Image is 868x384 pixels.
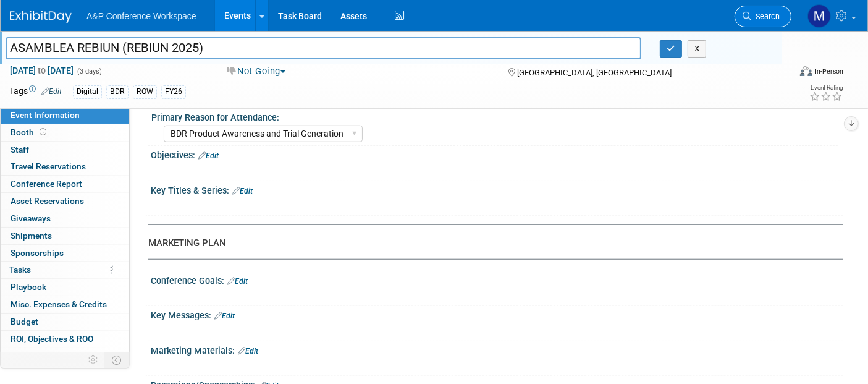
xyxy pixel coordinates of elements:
[1,124,129,141] a: Booth
[807,4,831,28] img: Michelle Kelly
[1,296,129,313] a: Misc. Expenses & Credits
[83,352,104,368] td: Personalize Event Tab Strip
[11,351,60,361] span: Attachments
[11,299,107,309] span: Misc. Expenses & Credits
[151,181,843,197] div: Key Titles & Series:
[1,262,129,278] a: Tasks
[1,314,129,330] a: Budget
[104,352,130,368] td: Toggle Event Tabs
[9,265,31,275] span: Tasks
[151,341,843,357] div: Marketing Materials:
[106,85,129,98] div: BDR
[735,6,791,27] a: Search
[814,67,843,76] div: In-Person
[151,108,838,124] div: Primary Reason for Attendance:
[148,237,834,250] div: MARKETING PLAN
[9,65,74,76] span: [DATE] [DATE]
[11,248,64,258] span: Sponsorships
[133,85,157,98] div: ROW
[11,213,51,223] span: Giveaways
[11,196,84,206] span: Asset Reservations
[517,68,672,77] span: [GEOGRAPHIC_DATA], [GEOGRAPHIC_DATA]
[688,40,707,58] button: X
[1,279,129,296] a: Playbook
[809,85,843,91] div: Event Rating
[238,347,258,356] a: Edit
[227,277,248,286] a: Edit
[11,127,49,137] span: Booth
[11,317,38,326] span: Budget
[1,193,129,210] a: Asset Reservations
[11,334,93,344] span: ROI, Objectives & ROO
[11,145,29,155] span: Staff
[37,127,49,137] span: Booth not reserved yet
[751,12,780,21] span: Search
[11,282,46,292] span: Playbook
[1,158,129,175] a: Travel Reservations
[76,67,102,75] span: (3 days)
[11,231,52,241] span: Shipments
[1,142,129,158] a: Staff
[11,161,86,171] span: Travel Reservations
[720,64,843,83] div: Event Format
[1,245,129,262] a: Sponsorships
[41,87,62,96] a: Edit
[232,187,253,195] a: Edit
[151,306,843,322] div: Key Messages:
[73,85,102,98] div: Digital
[1,331,129,348] a: ROI, Objectives & ROO
[1,228,129,244] a: Shipments
[222,65,290,78] button: Not Going
[151,146,843,162] div: Objectives:
[86,11,196,21] span: A&P Conference Workspace
[36,66,48,75] span: to
[1,107,129,124] a: Event Information
[10,11,72,23] img: ExhibitDay
[1,348,129,365] a: Attachments
[198,151,219,160] a: Edit
[800,66,812,76] img: Format-Inperson.png
[1,176,129,192] a: Conference Report
[151,271,843,288] div: Conference Goals:
[11,110,80,120] span: Event Information
[214,312,235,320] a: Edit
[1,210,129,227] a: Giveaways
[161,85,186,98] div: FY26
[11,179,82,189] span: Conference Report
[9,85,62,99] td: Tags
